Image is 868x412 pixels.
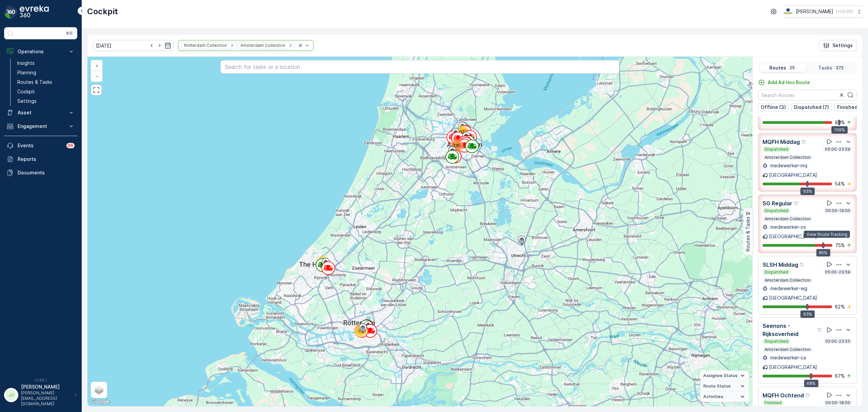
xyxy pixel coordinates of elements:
[18,156,75,163] p: Reports
[95,73,99,79] span: −
[824,147,851,152] p: 05:00-23:59
[805,393,811,398] div: Help Tooltip Icon
[4,119,77,133] button: Engagement
[87,6,118,17] p: Cockpit
[18,169,75,176] p: Documents
[763,391,804,399] p: MQFH Ochtend
[835,119,845,126] p: 89 %
[6,390,17,400] div: JJ
[15,58,77,68] a: Insights
[4,152,77,166] a: Reports
[450,139,463,152] div: 235
[819,40,857,51] button: Settings
[758,79,810,86] a: Add Ad Hoc Route
[783,8,793,15] img: basis-logo_rgb2x.png
[701,371,749,381] summary: Assignee Status
[801,188,815,195] div: 63%
[758,103,789,111] button: Offline (3)
[287,43,294,48] div: Remove Amsterdam Collection
[758,90,857,100] input: Search Routes
[17,60,35,67] p: Insights
[825,208,851,213] p: 05:00-19:00
[836,9,853,14] p: ( +02:00 )
[832,42,853,49] p: Settings
[789,65,795,71] p: 25
[804,230,850,238] div: View Route Tracking
[17,69,36,76] p: Planning
[4,383,77,407] button: JJ[PERSON_NAME][PERSON_NAME][EMAIL_ADDRESS][DOMAIN_NAME]
[764,269,789,275] p: Dispatched
[15,87,77,96] a: Cockpit
[761,104,786,111] p: Offline (3)
[18,109,64,116] p: Asset
[831,126,848,134] div: 109%
[701,381,749,392] summary: Route Status
[93,40,174,51] input: dd/mm/yyyy
[763,322,816,338] p: Seenons - Rijksoverheid
[800,262,805,267] div: Help Tooltip Icon
[95,63,98,69] span: +
[229,43,236,48] div: Remove Rotterdam Collection
[824,269,851,275] p: 05:00-23:59
[89,397,112,406] a: Open this area in Google Maps (opens a new window)
[92,61,102,71] a: Zoom In
[764,216,811,222] p: Amsterdam Collection
[764,278,811,283] p: Amsterdam Collection
[769,354,806,361] p: medewerker-ca
[835,373,845,379] p: 67 %
[769,295,817,301] p: [GEOGRAPHIC_DATA]
[703,383,731,389] span: Route Status
[796,8,833,15] p: [PERSON_NAME]
[837,104,867,111] p: Finished (12)
[818,64,832,71] p: Tasks
[801,311,815,318] div: 63%
[769,233,817,240] p: [GEOGRAPHIC_DATA]
[804,380,818,387] div: 68%
[182,42,228,49] div: Rotterdam Collection
[769,364,817,371] p: [GEOGRAPHIC_DATA]
[89,397,112,406] img: Google
[66,31,73,36] p: ⌘B
[21,383,71,390] p: [PERSON_NAME]
[18,123,64,130] p: Engagement
[17,98,37,105] p: Settings
[763,261,798,269] p: SLSH Middag
[453,143,460,148] span: 235
[835,181,845,187] p: 54 %
[825,400,851,406] p: 05:00-18:00
[4,5,18,19] img: logo
[745,217,751,252] p: Routes & Tasks
[801,139,807,145] div: Help Tooltip Icon
[768,79,810,86] p: Add Ad Hoc Route
[763,138,800,146] p: MQFH Middag
[92,382,106,397] a: Layers
[18,48,64,55] p: Operations
[703,394,723,399] span: Activities
[835,303,845,310] p: 62 %
[764,339,789,344] p: Dispatched
[20,5,49,19] img: logo_dark-DEwI_e13.png
[4,45,77,58] button: Operations
[92,71,102,81] a: Zoom Out
[764,347,811,352] p: Amsterdam Collection
[769,172,817,179] p: [GEOGRAPHIC_DATA]
[701,392,749,402] summary: Activities
[4,139,77,152] a: Events99
[817,327,823,333] div: Help Tooltip Icon
[4,378,77,382] span: v 1.50.1
[769,64,786,71] p: Routes
[316,256,330,269] div: 34
[763,199,792,207] p: SG Regular
[220,60,619,74] input: Search for tasks or a location
[68,143,73,148] p: 99
[455,125,469,139] div: 32
[835,242,845,249] p: 75 %
[354,324,368,337] div: 71
[15,96,77,106] a: Settings
[769,224,806,230] p: medewerker-os
[825,339,851,344] p: 02:00-23:55
[703,373,737,378] span: Assignee Status
[4,166,77,180] a: Documents
[17,79,52,86] p: Routes & Tasks
[238,42,286,49] div: Amsterdam Collection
